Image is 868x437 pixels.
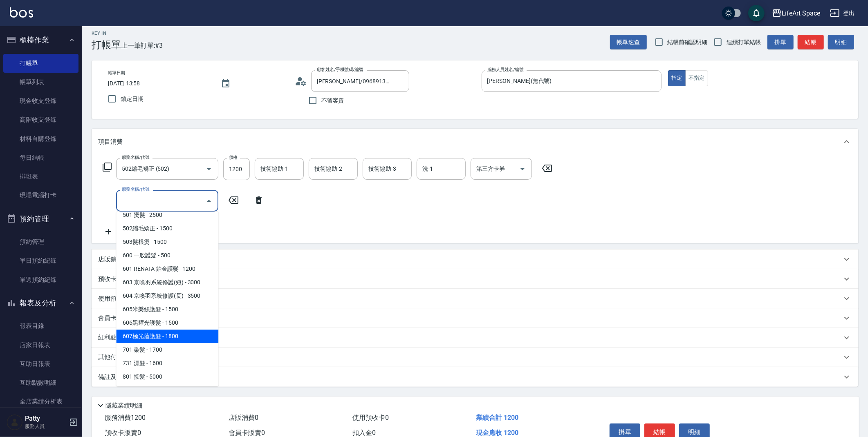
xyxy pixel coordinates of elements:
[121,40,163,51] span: 上一筆訂單:#3
[98,294,129,303] p: 使用預收卡
[10,7,33,18] img: Logo
[3,355,79,373] a: 互助日報表
[108,77,213,90] input: YYYY/MM/DD hh:mm
[92,289,858,308] div: 使用預收卡
[3,167,79,186] a: 排班表
[317,67,363,73] label: 顧客姓名/手機號碼/編號
[122,154,149,161] label: 服務名稱/代號
[116,357,218,370] span: 731 漂髮 - 1600
[98,314,129,323] p: 會員卡銷售
[798,35,824,50] button: 結帳
[767,35,794,50] button: 掛單
[92,129,858,155] div: 項目消費
[3,110,79,129] a: 高階收支登錄
[92,367,858,387] div: 備註及來源
[229,429,265,437] span: 會員卡販賣 0
[229,154,238,161] label: 價格
[476,414,518,421] span: 業績合計 1200
[92,328,858,348] div: 紅利點數剩餘點數: 0
[516,163,529,176] button: Open
[116,235,218,249] span: 503髮根燙 - 1500
[487,67,523,73] label: 服務人員姓名/編號
[92,348,858,367] div: 其他付款方式入金可用餘額: 0
[229,414,258,421] span: 店販消費 0
[121,95,144,103] span: 鎖定日期
[92,308,858,328] div: 會員卡銷售
[3,317,79,335] a: 報表目錄
[116,316,218,330] span: 606黑耀光護髮 - 1500
[610,35,647,50] button: 帳單速查
[92,269,858,289] div: 預收卡販賣
[116,370,218,383] span: 801 接髮 - 5000
[105,401,142,410] p: 隱藏業績明細
[116,208,218,222] span: 501 燙髮 - 2500
[116,262,218,276] span: 601 RENATA 鉑金護髮 - 1200
[3,186,79,205] a: 現場電腦打卡
[3,292,79,314] button: 報表及分析
[3,336,79,355] a: 店家日報表
[92,31,121,36] h2: Key In
[3,270,79,289] a: 單週預約紀錄
[116,222,218,235] span: 502縮毛矯正 - 1500
[7,414,23,430] img: Person
[98,138,123,146] p: 項目消費
[668,70,686,86] button: 指定
[3,129,79,148] a: 材料自購登錄
[98,353,173,362] p: 其他付款方式
[98,275,129,283] p: 預收卡販賣
[122,186,149,192] label: 服務名稱/代號
[216,74,236,94] button: Choose date, selected date is 2025-08-23
[3,73,79,91] a: 帳單列表
[3,54,79,73] a: 打帳單
[116,276,218,289] span: 603 京喚羽系統修護(短) - 3000
[827,6,858,21] button: 登出
[92,39,121,51] h3: 打帳單
[98,333,147,342] p: 紅利點數
[116,289,218,303] span: 604 京喚羽系統修護(長) - 3500
[3,91,79,110] a: 現金收支登錄
[98,373,129,381] p: 備註及來源
[3,148,79,167] a: 每日結帳
[108,70,125,76] label: 帳單日期
[3,208,79,230] button: 預約管理
[727,38,761,47] span: 連續打單結帳
[202,163,215,176] button: Open
[668,38,708,47] span: 結帳前確認明細
[748,5,765,21] button: save
[25,423,67,430] p: 服務人員
[352,429,376,437] span: 扣入金 0
[3,251,79,270] a: 單日預約紀錄
[3,232,79,251] a: 預約管理
[92,250,858,269] div: 店販銷售
[105,429,141,437] span: 預收卡販賣 0
[116,330,218,343] span: 607極光蘊護髮 - 1800
[3,29,79,51] button: 櫃檯作業
[116,343,218,357] span: 701 染髮 - 1700
[782,8,820,18] div: LifeArt Space
[321,96,344,105] span: 不留客資
[116,303,218,316] span: 605米樂絲護髮 - 1500
[828,35,854,50] button: 明細
[769,5,823,22] button: LifeArt Space
[202,194,215,207] button: Close
[25,415,67,423] h5: Patty
[3,392,79,411] a: 全店業績分析表
[105,414,146,421] span: 服務消費 1200
[476,429,518,437] span: 現金應收 1200
[3,373,79,392] a: 互助點數明細
[98,255,123,264] p: 店販銷售
[352,414,389,421] span: 使用預收卡 0
[116,249,218,262] span: 600 一般護髮 - 500
[685,70,708,86] button: 不指定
